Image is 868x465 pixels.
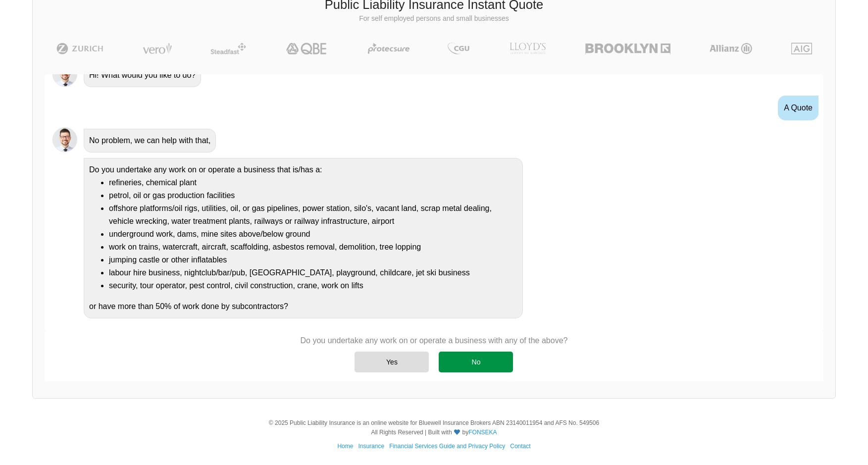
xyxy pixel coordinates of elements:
[581,43,674,54] img: Brooklyn | Public Liability Insurance
[109,279,517,292] li: security, tour operator, pest control, civil construction, crane, work on lifts
[355,352,429,372] div: Yes
[109,176,517,189] li: refineries, chemical plant
[109,202,517,228] li: offshore platforms/oil rigs, utilities, oil, or gas pipelines, power station, silo's, vacant land...
[40,14,828,24] p: For self employed persons and small businesses
[301,335,568,346] p: Do you undertake any work on or operate a business with any of the above?
[358,443,384,450] a: Insurance
[109,189,517,202] li: petrol, oil or gas production facilities
[109,228,517,241] li: underground work, dams, mine sites above/below ground
[138,43,176,54] img: Vero | Public Liability Insurance
[439,352,513,372] div: No
[52,127,77,152] img: Chatbot | PLI
[364,43,414,54] img: Protecsure | Public Liability Insurance
[504,43,552,54] img: LLOYD's | Public Liability Insurance
[206,43,250,54] img: Steadfast | Public Liability Insurance
[84,158,523,318] div: Do you undertake any work on or operate a business that is/has a: or have more than 50% of work d...
[52,43,108,54] img: Zurich | Public Liability Insurance
[510,443,530,450] a: Contact
[52,62,77,87] img: Chatbot | PLI
[337,443,353,450] a: Home
[389,443,505,450] a: Financial Services Guide and Privacy Policy
[778,96,818,120] div: A Quote
[787,43,817,54] img: AIG | Public Liability Insurance
[109,254,517,266] li: jumping castle or other inflatables
[109,241,517,254] li: work on trains, watercraft, aircraft, scaffolding, asbestos removal, demolition, tree lopping
[444,43,473,54] img: CGU | Public Liability Insurance
[84,129,216,153] div: No problem, we can help with that,
[280,43,334,54] img: QBE | Public Liability Insurance
[84,63,201,87] div: Hi! What would you like to do?
[468,429,497,436] a: FONSEKA
[109,266,517,279] li: labour hire business, nightclub/bar/pub, [GEOGRAPHIC_DATA], playground, childcare, jet ski business
[705,43,757,54] img: Allianz | Public Liability Insurance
